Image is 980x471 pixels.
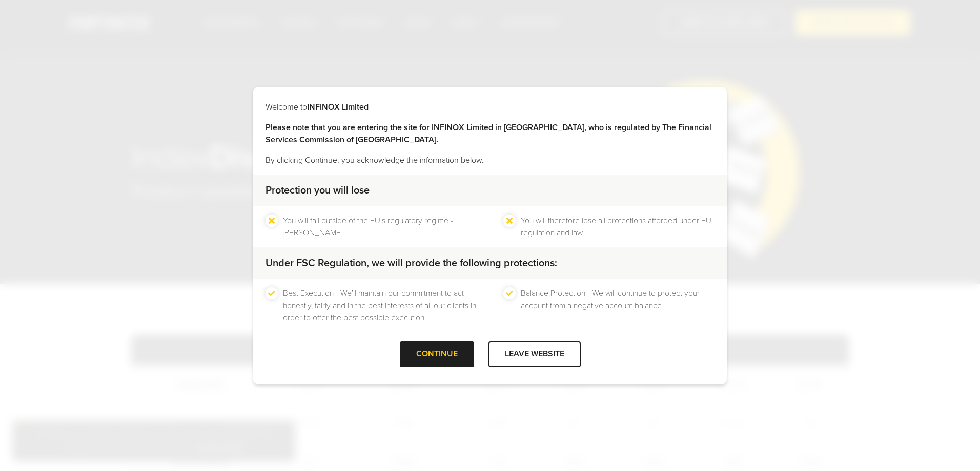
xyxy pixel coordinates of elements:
li: You will therefore lose all protections afforded under EU regulation and law. [521,215,714,239]
p: By clicking Continue, you acknowledge the information below. [266,154,714,166]
li: Best Execution - We’ll maintain our commitment to act honestly, fairly and in the best interests ... [283,287,477,324]
strong: Protection you will lose [266,184,370,197]
li: Balance Protection - We will continue to protect your account from a negative account balance. [521,287,714,324]
div: LEAVE WEBSITE [488,341,581,367]
div: CONTINUE [400,341,474,367]
strong: INFINOX Limited [307,102,369,112]
strong: Please note that you are entering the site for INFINOX Limited in [GEOGRAPHIC_DATA], who is regul... [266,122,711,145]
strong: Under FSC Regulation, we will provide the following protections: [266,257,557,269]
li: You will fall outside of the EU's regulatory regime - [PERSON_NAME]. [283,215,477,239]
p: Welcome to [266,101,714,113]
